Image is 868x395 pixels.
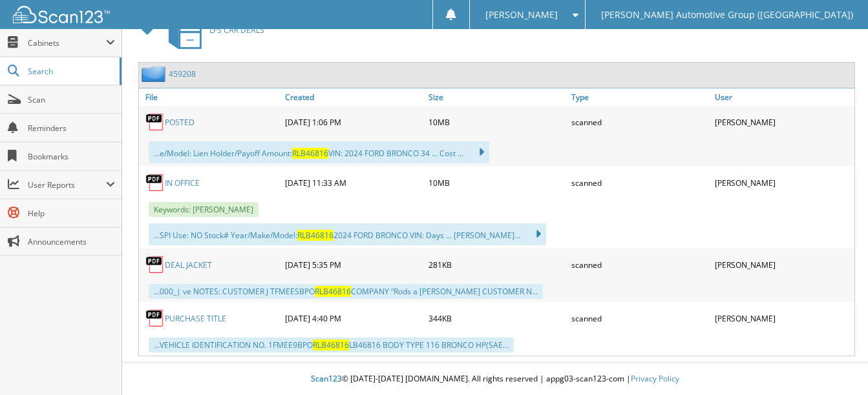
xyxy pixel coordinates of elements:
[282,252,425,278] div: [DATE] 5:35 PM
[165,313,226,324] a: PURCHASE TITLE
[425,170,568,196] div: 10MB
[425,88,568,106] a: Size
[165,177,200,188] a: IN OFFICE
[149,202,259,217] span: Keywords: [PERSON_NAME]
[712,305,854,331] div: [PERSON_NAME]
[161,5,264,56] a: LFS CAR DEALS
[282,109,425,135] div: [DATE] 1:06 PM
[145,309,165,328] img: PDF.png
[282,170,425,196] div: [DATE] 11:33 AM
[568,252,711,278] div: scanned
[122,363,868,395] div: © [DATE]-[DATE] [DOMAIN_NAME]. All rights reserved | appg03-scan123-com |
[297,230,333,241] span: RLB46816
[28,208,115,219] span: Help
[149,284,543,299] div: ...000_| ve NOTES: CUSTOMER J TFMEESBPO COMPANY “Rods a [PERSON_NAME] CUSTOMER N...
[712,109,854,135] div: [PERSON_NAME]
[568,109,711,135] div: scanned
[311,373,342,384] span: Scan123
[149,223,546,245] div: ...SPI Use: NO Stock# Year/Make/Model: 2024 FORD BRONCO VIN: Days ... [PERSON_NAME]...
[145,112,165,132] img: PDF.png
[149,338,514,352] div: ...VEHICLE IDENTIFICATION NO. 1FMEE9BPO LB46816 BODY TYPE 116 BRONCO HP(SAE...
[425,109,568,135] div: 10MB
[313,339,349,350] span: RLB46816
[282,305,425,331] div: [DATE] 4:40 PM
[28,151,115,162] span: Bookmarks
[712,252,854,278] div: [PERSON_NAME]
[568,88,711,106] a: Type
[28,66,113,77] span: Search
[145,173,165,192] img: PDF.png
[803,333,868,395] iframe: Chat Widget
[282,88,425,106] a: Created
[142,66,169,82] img: folder2.png
[28,94,115,105] span: Scan
[568,305,711,331] div: scanned
[28,179,106,190] span: User Reports
[28,123,115,134] span: Reminders
[28,236,115,247] span: Announcements
[165,259,212,270] a: DEAL JACKET
[169,68,196,79] a: 459208
[149,141,489,163] div: ...e/Model: Lien Holder/Payoff Amount: VIN: 2024 FORD BRONCO 34 ... Cost ...
[425,252,568,278] div: 281KB
[601,11,853,19] span: [PERSON_NAME] Automotive Group ([GEOGRAPHIC_DATA])
[13,6,110,23] img: scan123-logo-white.svg
[631,373,679,384] a: Privacy Policy
[145,255,165,274] img: PDF.png
[568,170,711,196] div: scanned
[485,11,558,19] span: [PERSON_NAME]
[209,25,264,35] span: LFS CAR DEALS
[165,117,195,128] a: POSTED
[425,305,568,331] div: 344KB
[315,286,351,297] span: RLB46816
[292,148,328,159] span: RLB46816
[28,37,106,48] span: Cabinets
[712,88,854,106] a: User
[139,88,282,106] a: File
[712,170,854,196] div: [PERSON_NAME]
